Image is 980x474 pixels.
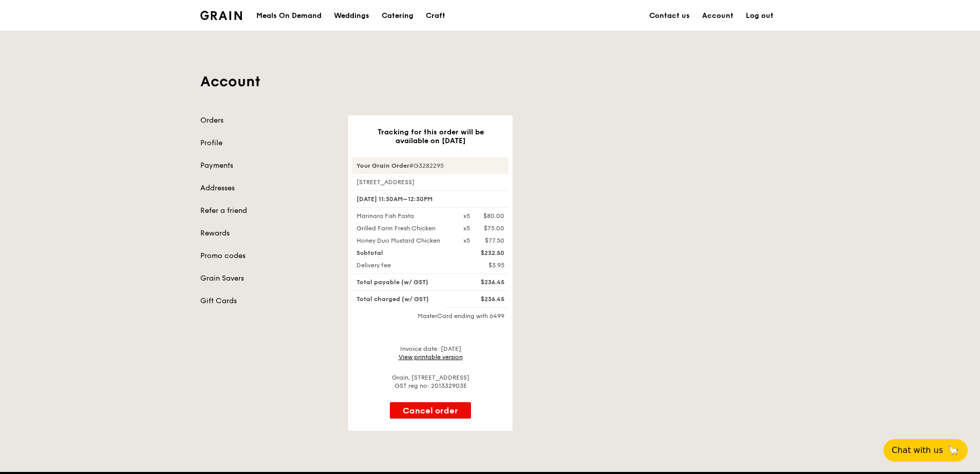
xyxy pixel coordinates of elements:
a: View printable version [399,353,463,361]
a: Orders [200,115,336,126]
a: Catering [375,1,420,31]
a: Craft [420,1,451,31]
div: x5 [463,212,470,220]
div: Marinara Fish Pasta [350,212,457,220]
div: Craft [426,1,445,31]
div: $236.45 [457,278,511,286]
div: Honey Duo Mustard Chicken [350,236,457,245]
div: $77.50 [485,236,504,245]
strong: Your Grain Order [356,162,409,169]
a: Log out [740,1,780,31]
div: $236.45 [457,295,511,303]
a: Payments [200,161,336,171]
span: Chat with us [892,444,943,457]
button: Cancel order [390,402,471,419]
a: Account [696,1,740,31]
div: Weddings [334,1,369,31]
div: [STREET_ADDRESS] [352,178,508,186]
h1: Account [200,72,780,91]
a: Rewards [200,228,336,239]
a: Profile [200,138,336,148]
div: Grilled Farm Fresh Chicken [350,224,457,232]
div: x5 [463,236,470,245]
div: Total charged (w/ GST) [350,295,457,303]
div: MasterCard ending with 6499 [352,312,508,320]
span: 🦙 [947,444,959,457]
div: $75.00 [484,224,504,232]
div: $80.00 [483,212,504,220]
img: Grain [200,11,242,20]
div: Grain, [STREET_ADDRESS] GST reg no: 201332903E [352,373,508,390]
a: Weddings [328,1,375,31]
div: Subtotal [350,249,457,257]
h3: Tracking for this order will be available on [DATE] [365,128,496,145]
div: $3.95 [457,261,511,269]
a: Refer a friend [200,206,336,216]
div: Catering [382,1,413,31]
a: Promo codes [200,251,336,261]
div: [DATE] 11:30AM–12:30PM [352,190,508,208]
div: Delivery fee [350,261,457,269]
a: Gift Cards [200,296,336,306]
div: #G3282295 [352,157,508,174]
div: $232.50 [457,249,511,257]
span: Total payable (w/ GST) [356,279,428,286]
a: Grain Savers [200,273,336,284]
a: Contact us [643,1,696,31]
button: Chat with us🦙 [883,439,968,462]
a: Addresses [200,183,336,193]
div: Invoice date: [DATE] [352,345,508,361]
div: x5 [463,224,470,232]
div: Meals On Demand [256,1,322,31]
